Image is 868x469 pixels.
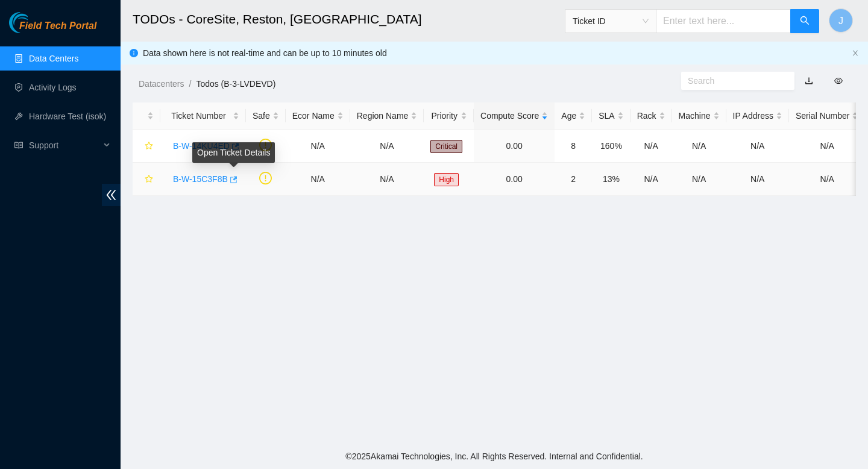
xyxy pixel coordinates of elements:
td: N/A [350,130,424,163]
a: download [805,76,813,86]
span: double-left [102,184,121,206]
a: Hardware Test (isok) [29,112,106,121]
button: download [796,71,822,90]
a: Akamai TechnologiesField Tech Portal [9,22,96,37]
td: N/A [631,163,672,196]
td: N/A [789,163,865,196]
a: B-W-14KU4ED [173,141,230,151]
td: N/A [789,130,865,163]
img: Akamai Technologies [9,12,61,33]
td: 13% [592,163,630,196]
footer: © 2025 Akamai Technologies, Inc. All Rights Reserved. Internal and Confidential. [121,444,868,469]
a: Todos (B-3-LVDEVD) [196,79,275,89]
span: eye [834,77,843,85]
span: read [14,141,23,150]
span: High [434,173,459,186]
td: N/A [672,163,726,196]
a: Activity Logs [29,83,77,92]
button: star [139,169,154,189]
td: N/A [672,130,726,163]
span: Critical [430,140,462,153]
td: 2 [555,163,592,196]
span: exclamation-circle [259,139,272,151]
a: Datacenters [139,79,184,89]
button: close [852,49,859,57]
span: / [189,79,191,89]
td: N/A [350,163,424,196]
td: 0.00 [474,130,555,163]
input: Enter text here... [656,9,791,33]
td: N/A [286,163,350,196]
div: Open Ticket Details [192,142,275,163]
span: exclamation-circle [259,172,272,184]
td: N/A [726,163,789,196]
td: N/A [726,130,789,163]
td: 0.00 [474,163,555,196]
span: Field Tech Portal [19,20,96,32]
td: 8 [555,130,592,163]
button: J [829,8,853,33]
td: N/A [631,130,672,163]
a: Data Centers [29,54,78,63]
input: Search [688,74,778,87]
span: J [838,13,843,28]
span: star [145,142,153,151]
a: B-W-15C3F8B [173,174,228,184]
span: Ticket ID [573,12,649,30]
span: star [145,175,153,184]
td: 160% [592,130,630,163]
span: search [800,16,810,27]
button: search [790,9,819,33]
button: star [139,136,154,156]
td: N/A [286,130,350,163]
span: Support [29,133,100,157]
